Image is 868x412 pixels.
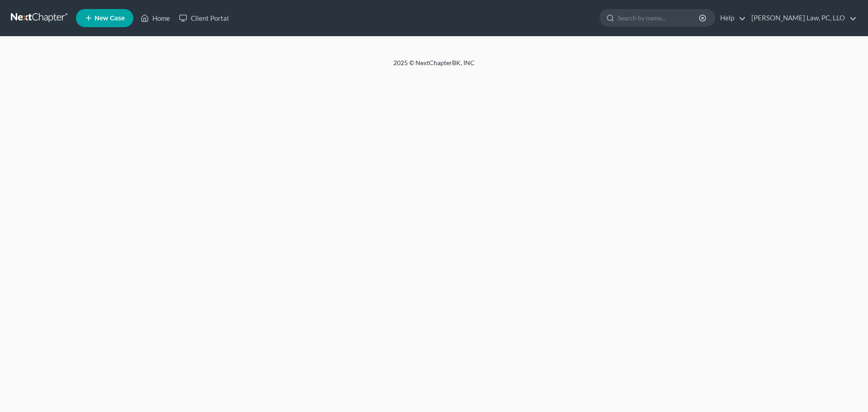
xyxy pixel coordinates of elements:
a: [PERSON_NAME] Law, PC, LLO [747,10,857,26]
span: New Case [94,15,125,22]
a: Client Portal [175,10,233,26]
input: Search by name... [618,9,700,26]
a: Home [136,10,175,26]
div: 2025 © NextChapterBK, INC [176,58,692,75]
a: Help [716,10,746,26]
